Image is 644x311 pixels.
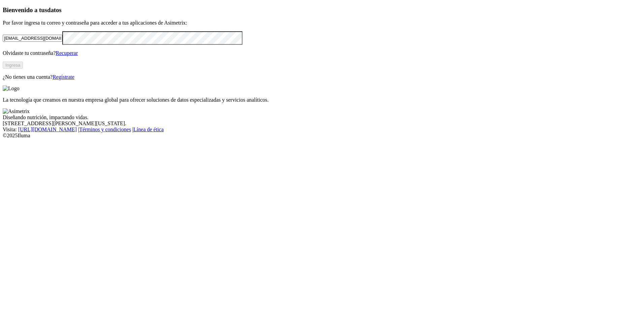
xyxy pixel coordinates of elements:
[56,50,78,56] a: Recuperar
[3,114,641,120] div: Diseñando nutrición, impactando vidas.
[79,127,131,132] a: Términos y condiciones
[3,133,641,139] div: © 2025 Iluma
[47,6,62,13] span: datos
[18,127,77,132] a: [URL][DOMAIN_NAME]
[3,74,641,80] p: ¿No tienes una cuenta?
[3,35,62,42] input: Tu correo
[3,97,641,103] p: La tecnología que creamos en nuestra empresa global para ofrecer soluciones de datos especializad...
[3,127,641,133] div: Visita : | |
[3,50,641,56] p: Olvidaste tu contraseña?
[3,85,20,92] img: Logo
[3,120,641,127] div: [STREET_ADDRESS][PERSON_NAME][US_STATE].
[53,74,74,80] a: Regístrate
[3,6,641,14] h3: Bienvenido a tus
[3,62,23,69] button: Ingresa
[3,108,30,114] img: Asimetrix
[3,20,641,26] p: Por favor ingresa tu correo y contraseña para acceder a tus aplicaciones de Asimetrix:
[133,127,164,132] a: Línea de ética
